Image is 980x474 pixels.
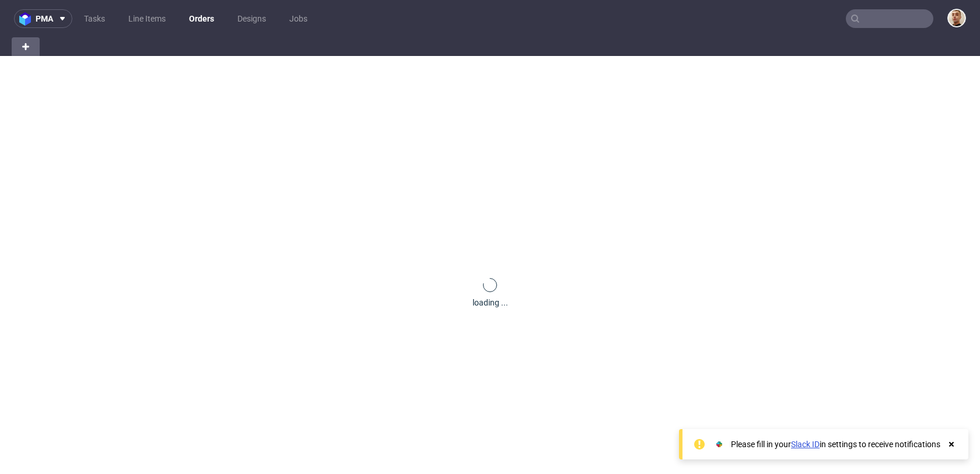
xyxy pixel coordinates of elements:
[230,9,273,28] a: Designs
[77,9,112,28] a: Tasks
[182,9,221,28] a: Orders
[791,440,820,449] a: Slack ID
[473,297,508,308] div: loading ...
[19,12,36,26] img: logo
[282,9,314,28] a: Jobs
[949,10,965,26] img: Bartłomiej Leśniczuk
[731,438,940,450] div: Please fill in your in settings to receive notifications
[36,15,53,23] span: pma
[713,438,725,450] img: Slack
[14,9,72,28] button: pma
[121,9,173,28] a: Line Items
